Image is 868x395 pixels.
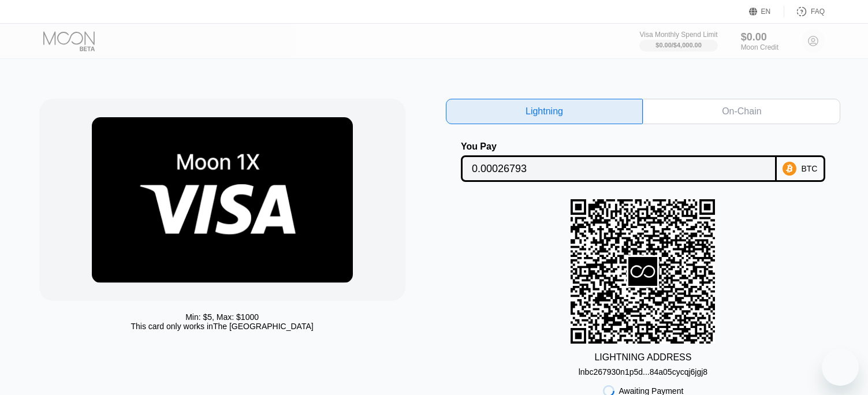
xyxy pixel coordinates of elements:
[579,367,707,377] div: lnbc267930n1p5d...84a05cycqj6jgj8
[131,322,314,331] div: This card only works in The [GEOGRAPHIC_DATA]
[655,42,702,49] div: $0.00 / $4,000.00
[784,6,825,17] div: FAQ
[185,312,259,322] div: Min: $ 5 , Max: $ 1000
[639,31,717,51] div: Visa Monthly Spend Limit$0.00/$4,000.00
[643,99,840,124] div: On-Chain
[761,8,771,16] div: EN
[749,6,784,17] div: EN
[446,141,841,182] div: You PayBTC
[639,31,717,39] div: Visa Monthly Spend Limit
[822,349,859,386] iframe: Button to launch messaging window
[579,363,707,377] div: lnbc267930n1p5d...84a05cycqj6jgj8
[526,106,563,117] div: Lightning
[811,8,825,16] div: FAQ
[461,141,777,152] div: You Pay
[594,352,691,363] div: LIGHTNING ADDRESS
[801,164,817,173] div: BTC
[446,99,643,124] div: Lightning
[722,106,761,117] div: On-Chain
